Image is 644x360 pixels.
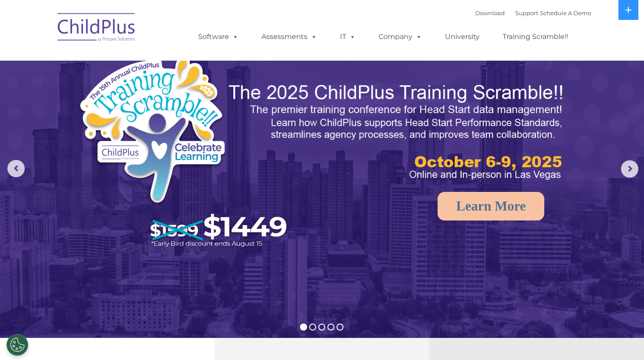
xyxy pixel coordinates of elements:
[475,10,591,16] font: |
[494,28,577,45] a: Training Scramble!!
[370,28,431,45] a: Company
[121,57,147,64] span: Last name
[475,10,505,16] a: Download
[540,10,591,16] a: Schedule A Demo
[253,28,326,45] a: Assessments
[7,334,28,356] button: Cookies Settings
[438,192,544,221] a: Learn More
[190,28,247,45] a: Software
[53,7,140,50] img: ChildPlus by Procare Solutions
[436,28,488,45] a: University
[515,10,538,16] a: Support
[331,28,364,45] a: IT
[121,93,157,99] span: Phone number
